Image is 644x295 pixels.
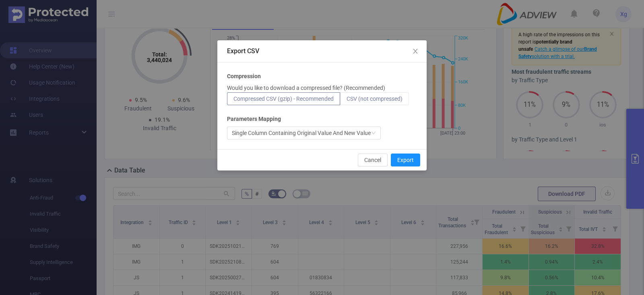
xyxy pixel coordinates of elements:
span: CSV (not compressed) [347,96,402,102]
b: Parameters Mapping [227,115,281,123]
button: Cancel [358,154,388,166]
b: Compression [227,72,261,81]
i: icon: down [371,131,376,136]
span: Compressed CSV (gzip) - Recommended [233,96,334,102]
div: Single Column Containing Original Value And New Value [232,127,371,139]
i: icon: close [412,48,419,54]
button: Close [404,40,427,63]
div: Export CSV [227,47,417,56]
button: Export [391,154,420,166]
p: Would you like to download a compressed file? (Recommended) [227,84,385,92]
